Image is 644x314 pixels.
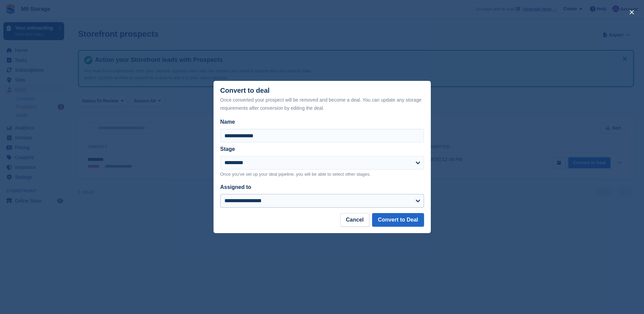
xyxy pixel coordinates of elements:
[220,118,424,126] label: Name
[220,146,235,152] label: Stage
[372,213,424,227] button: Convert to Deal
[220,184,252,190] label: Assigned to
[220,87,424,112] div: Convert to deal
[340,213,369,227] button: Cancel
[220,171,424,178] p: Once you've set up your deal pipeline, you will be able to select other stages.
[626,7,637,18] button: close
[220,96,424,112] div: Once converted your prospect will be removed and become a deal. You can update any storage requir...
